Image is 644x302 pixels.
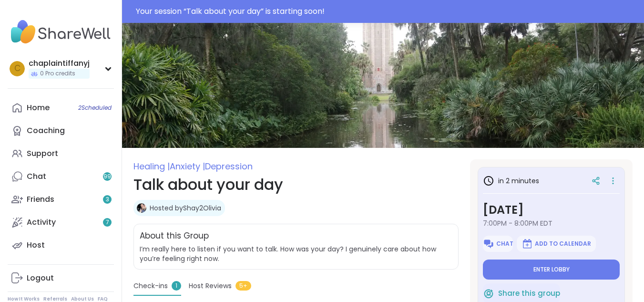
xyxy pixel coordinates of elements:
img: ShareWell Nav Logo [8,15,114,49]
span: 1 [172,281,181,291]
span: 3 [106,196,109,204]
div: Logout [27,273,54,283]
div: Chat [27,171,46,182]
button: Chat [483,236,513,252]
a: Home2Scheduled [8,96,114,119]
a: Chat99 [8,165,114,188]
h3: in 2 minutes [483,175,539,187]
div: Host [27,240,45,250]
span: Check-ins [133,281,168,291]
div: Home [27,103,50,113]
span: Enter lobby [533,266,570,273]
span: Add to Calendar [535,240,591,248]
div: Activity [27,217,56,228]
div: Support [27,148,58,159]
h3: [DATE] [483,201,620,219]
span: 99 [103,173,111,181]
img: Shay2Olivia [137,203,146,213]
span: 7:00PM - 8:00PM EDT [483,219,620,228]
div: Your session “ Talk about your day ” is starting soon! [136,6,638,17]
div: Friends [27,194,54,205]
span: Healing | [133,160,170,172]
span: Depression [205,160,253,172]
a: Friends3 [8,188,114,211]
a: Hosted byShay2Olivia [150,203,221,213]
button: Add to Calendar [517,236,596,252]
span: I’m really here to listen if you want to talk. How was your day? I genuinely care about how you’r... [140,244,452,263]
a: Logout [8,267,114,290]
span: 0 Pro credits [40,70,75,78]
span: c [14,62,20,75]
span: 2 Scheduled [78,104,112,112]
img: ShareWell Logomark [521,238,533,250]
img: ShareWell Logomark [483,288,494,299]
span: Host Reviews [189,281,232,291]
h2: About this Group [140,230,209,242]
div: chaplaintiffanyj [29,58,90,69]
img: ShareWell Logomark [483,238,494,250]
span: 7 [106,219,109,227]
img: Talk about your day cover image [122,23,644,148]
span: Chat [496,240,513,248]
a: Support [8,142,114,165]
span: 5+ [235,281,251,291]
h1: Talk about your day [133,173,459,196]
a: Host [8,234,114,257]
a: Activity7 [8,211,114,234]
button: Enter lobby [483,260,620,280]
span: Share this group [498,288,560,299]
a: Coaching [8,119,114,142]
span: Anxiety | [170,160,205,172]
div: Coaching [27,125,65,136]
